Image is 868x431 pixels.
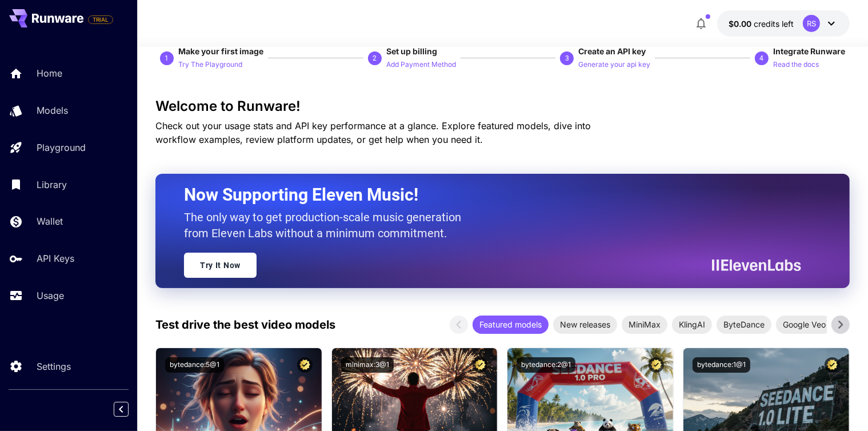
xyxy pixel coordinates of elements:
[297,357,313,373] button: Certified Model – Vetted for best performance and includes a commercial license.
[776,316,833,334] div: Google Veo
[37,103,68,117] p: Models
[341,357,394,373] button: minimax:3@1
[178,57,242,71] button: Try The Playground
[122,399,137,420] div: Collapse sidebar
[386,57,456,71] button: Add Payment Method
[773,57,819,71] button: Read the docs
[184,253,257,278] a: Try It Now
[88,13,113,26] span: Add your payment card to enable full platform functionality.
[37,214,63,228] p: Wallet
[89,15,113,24] span: TRIAL
[178,46,263,56] span: Make your first image
[517,357,575,373] button: bytedance:2@1
[754,19,794,29] span: credits left
[553,316,617,334] div: New releases
[825,357,840,373] button: Certified Model – Vetted for best performance and includes a commercial license.
[773,59,819,70] p: Read the docs
[717,318,771,330] span: ByteDance
[178,59,242,70] p: Try The Playground
[693,357,750,373] button: bytedance:1@1
[37,360,71,373] p: Settings
[729,18,794,30] div: $0.00
[729,19,754,29] span: $0.00
[776,318,833,330] span: Google Veo
[672,316,712,334] div: KlingAI
[386,46,437,56] span: Set up billing
[473,357,488,373] button: Certified Model – Vetted for best performance and includes a commercial license.
[155,98,850,114] h3: Welcome to Runware!
[184,209,470,241] p: The only way to get production-scale music generation from Eleven Labs without a minimum commitment.
[373,53,377,63] p: 2
[717,316,771,334] div: ByteDance
[114,402,129,417] button: Collapse sidebar
[37,66,62,80] p: Home
[649,357,664,373] button: Certified Model – Vetted for best performance and includes a commercial license.
[553,318,617,330] span: New releases
[717,10,850,37] button: $0.00RS
[386,59,456,70] p: Add Payment Method
[672,318,712,330] span: KlingAI
[37,178,67,191] p: Library
[773,46,845,56] span: Integrate Runware
[473,318,549,330] span: Featured models
[184,184,793,206] h2: Now Supporting Eleven Music!
[578,46,646,56] span: Create an API key
[565,53,569,63] p: 3
[37,289,64,302] p: Usage
[760,53,764,63] p: 4
[165,357,224,373] button: bytedance:5@1
[803,15,820,32] div: RS
[37,252,74,265] p: API Keys
[622,318,667,330] span: MiniMax
[473,316,549,334] div: Featured models
[622,316,667,334] div: MiniMax
[155,120,591,145] span: Check out your usage stats and API key performance at a glance. Explore featured models, dive int...
[37,141,86,154] p: Playground
[155,316,335,333] p: Test drive the best video models
[578,59,650,70] p: Generate your api key
[165,53,169,63] p: 1
[578,57,650,71] button: Generate your api key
